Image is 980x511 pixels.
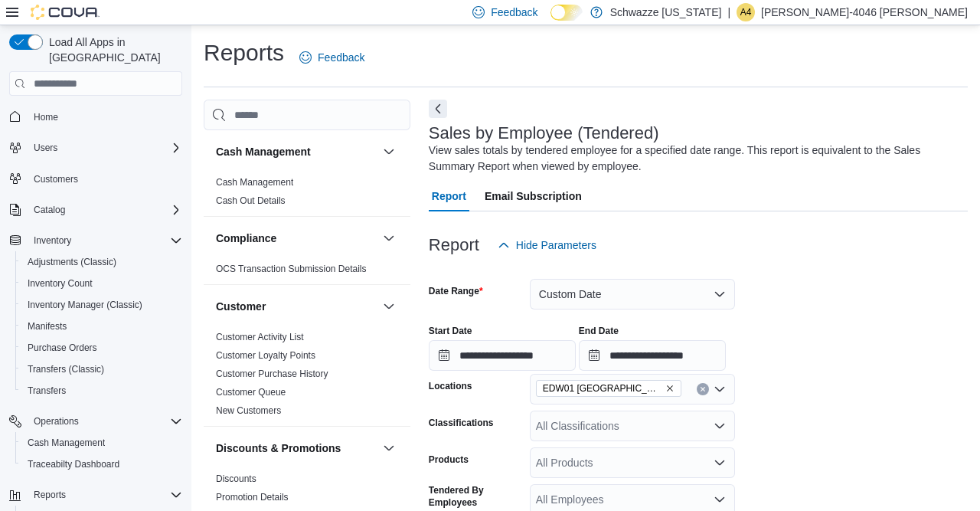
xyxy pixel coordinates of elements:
div: Compliance [204,260,410,284]
button: Open list of options [714,493,726,506]
h3: Report [429,236,479,254]
span: Customer Loyalty Points [216,349,315,362]
span: Feedback [491,5,537,20]
span: Purchase Orders [21,339,182,357]
button: Adjustments (Classic) [15,251,188,273]
div: Alex-4046 Rubin [737,3,755,21]
button: Cash Management [380,142,398,161]
button: Open list of options [714,420,726,432]
a: Inventory Count [21,274,99,293]
button: Open list of options [714,383,726,395]
span: Catalog [28,201,182,219]
span: Report [432,181,466,211]
label: Locations [429,380,472,392]
a: Customer Queue [216,387,286,398]
span: Reports [28,486,182,504]
h3: Compliance [216,231,276,246]
a: Customer Activity List [216,332,304,342]
span: Inventory [34,234,71,247]
h3: Cash Management [216,144,311,159]
label: End Date [579,325,619,337]
span: Discounts [216,473,256,485]
button: Reports [28,486,72,504]
button: Next [429,100,447,118]
button: Inventory Manager (Classic) [15,294,188,316]
button: Clear input [697,383,709,395]
p: Schwazze [US_STATE] [610,3,722,21]
a: Customers [28,170,84,188]
button: Inventory Count [15,273,188,294]
span: A4 [740,3,752,21]
a: Cash Management [21,434,111,452]
span: Operations [28,412,182,431]
h3: Customer [216,299,266,314]
span: New Customers [216,405,281,417]
button: Reports [3,484,188,506]
h1: Reports [204,38,284,68]
span: Inventory [28,231,182,250]
button: Traceabilty Dashboard [15,454,188,475]
label: Start Date [429,325,472,337]
span: Transfers (Classic) [21,360,182,378]
span: Customers [28,169,182,188]
button: Manifests [15,316,188,337]
button: Discounts & Promotions [380,439,398,457]
button: Open list of options [714,457,726,469]
h3: Discounts & Promotions [216,441,341,456]
span: Reports [34,489,66,501]
span: Adjustments (Classic) [28,256,116,268]
span: Load All Apps in [GEOGRAPHIC_DATA] [43,34,182,65]
span: Traceabilty Dashboard [21,455,182,473]
span: Cash Management [21,434,182,452]
button: Customer [380,297,398,316]
button: Compliance [380,229,398,247]
span: Customer Queue [216,386,286,398]
button: Purchase Orders [15,337,188,359]
input: Dark Mode [550,5,583,21]
span: Customer Purchase History [216,368,328,380]
button: Cash Management [15,432,188,454]
button: Discounts & Promotions [216,441,377,456]
div: View sales totals by tendered employee for a specified date range. This report is equivalent to t... [429,142,960,175]
button: Transfers (Classic) [15,359,188,380]
a: Cash Out Details [216,195,286,206]
button: Customers [3,168,188,190]
a: Purchase Orders [21,339,103,357]
a: OCS Transaction Submission Details [216,264,367,274]
span: Hide Parameters [516,237,596,253]
button: Custom Date [530,279,735,310]
a: Promotion Details [216,492,289,503]
span: EDW01 [GEOGRAPHIC_DATA] [543,381,662,396]
span: Traceabilty Dashboard [28,458,119,470]
span: Home [34,111,58,123]
label: Tendered By Employees [429,484,524,509]
span: Feedback [318,50,364,65]
button: Catalog [3,199,188,221]
div: Customer [204,328,410,426]
span: Dark Mode [550,21,551,21]
span: Transfers [21,382,182,400]
div: Cash Management [204,173,410,216]
span: Inventory Manager (Classic) [21,296,182,314]
button: Users [28,139,64,157]
a: Cash Management [216,177,293,188]
span: Cash Management [28,437,105,449]
span: Manifests [21,317,182,336]
span: Users [28,139,182,157]
span: Operations [34,415,79,427]
a: Feedback [293,42,371,73]
a: Home [28,108,64,126]
input: Press the down key to open a popover containing a calendar. [429,340,576,371]
input: Press the down key to open a popover containing a calendar. [579,340,726,371]
span: Catalog [34,204,65,216]
a: Customer Purchase History [216,369,328,379]
a: Transfers (Classic) [21,360,110,378]
img: Cova [31,5,100,20]
button: Cash Management [216,144,377,159]
button: Customer [216,299,377,314]
button: Users [3,137,188,159]
button: Remove EDW01 Farmington from selection in this group [665,384,675,393]
label: Date Range [429,285,483,297]
span: EDW01 Farmington [536,380,681,397]
p: | [727,3,730,21]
